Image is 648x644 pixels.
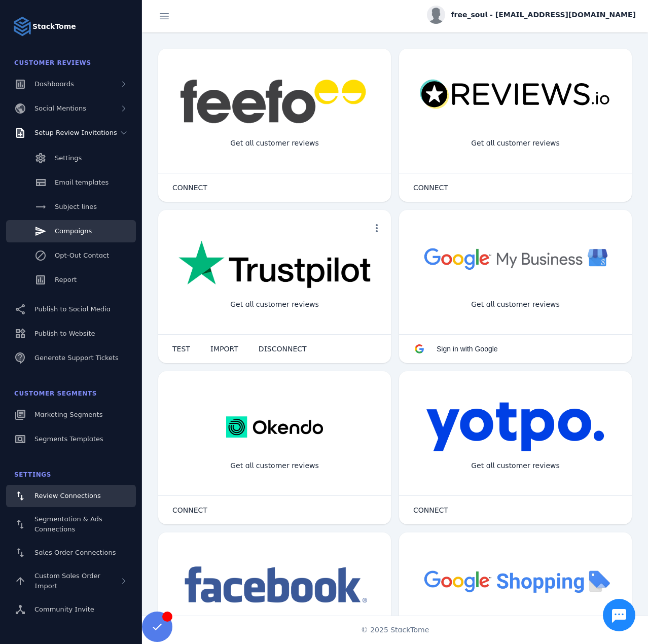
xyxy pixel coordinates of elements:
button: more [367,218,387,238]
span: Customer Reviews [14,59,91,66]
span: Sales Order Connections [34,549,116,556]
span: Subject lines [55,203,97,210]
a: Email templates [6,171,136,194]
img: feefo.png [178,79,371,124]
a: Generate Support Tickets [6,347,136,369]
div: Get all customer reviews [222,130,327,157]
div: Import Products from Google [455,614,575,640]
button: Sign in with Google [403,339,508,359]
a: Report [6,269,136,291]
strong: StackTome [32,21,76,32]
div: Get all customer reviews [463,291,568,318]
div: Get all customer reviews [463,452,568,479]
span: Email templates [55,178,109,186]
span: Campaigns [55,227,92,235]
span: TEST [172,345,190,352]
span: Generate Support Tickets [34,354,119,362]
button: CONNECT [403,177,458,198]
span: Publish to Social Media [34,305,111,313]
a: Marketing Segments [6,404,136,426]
a: Community Invite [6,598,136,621]
span: Opt-Out Contact [55,252,109,259]
div: Get all customer reviews [222,452,327,479]
a: Segments Templates [6,428,136,450]
button: CONNECT [162,177,218,198]
a: Sales Order Connections [6,542,136,564]
span: CONNECT [172,184,207,191]
a: Opt-Out Contact [6,244,136,267]
span: © 2025 StackTome [361,625,429,635]
button: IMPORT [200,339,248,359]
img: facebook.png [178,563,371,608]
img: yotpo.png [426,402,605,452]
span: Settings [14,471,51,478]
span: CONNECT [172,507,207,514]
a: Publish to Website [6,323,136,345]
span: Customer Segments [14,390,97,397]
a: Settings [6,147,136,169]
div: Get all customer reviews [463,130,568,157]
img: trustpilot.png [178,240,371,290]
span: Report [55,276,77,283]
a: Publish to Social Media [6,298,136,320]
img: Logo image [12,16,32,37]
button: free_soul - [EMAIL_ADDRESS][DOMAIN_NAME] [427,6,636,24]
span: Settings [55,154,82,162]
a: Segmentation & Ads Connections [6,509,136,540]
img: profile.jpg [427,6,445,24]
span: Dashboards [34,80,74,88]
button: CONNECT [403,500,458,520]
img: okendo.webp [226,402,323,452]
span: CONNECT [413,184,448,191]
button: TEST [162,339,200,359]
span: free_soul - [EMAIL_ADDRESS][DOMAIN_NAME] [451,10,636,20]
span: Social Mentions [34,104,86,112]
img: googlebusiness.png [419,240,611,276]
span: Custom Sales Order Import [34,572,100,590]
img: googleshopping.png [419,563,611,599]
span: Publish to Website [34,330,95,337]
a: Subject lines [6,196,136,218]
img: reviewsio.svg [419,79,611,110]
span: IMPORT [210,345,238,352]
button: CONNECT [162,500,218,520]
span: Segments Templates [34,435,103,443]
span: Setup Review Invitations [34,129,117,136]
span: Review Connections [34,492,101,499]
span: DISCONNECT [259,345,307,352]
span: Segmentation & Ads Connections [34,515,102,533]
div: Get all customer reviews [222,291,327,318]
button: DISCONNECT [248,339,317,359]
a: Campaigns [6,220,136,242]
span: Community Invite [34,605,94,613]
span: Sign in with Google [437,345,498,353]
a: Review Connections [6,485,136,507]
span: Marketing Segments [34,411,102,418]
span: CONNECT [413,507,448,514]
